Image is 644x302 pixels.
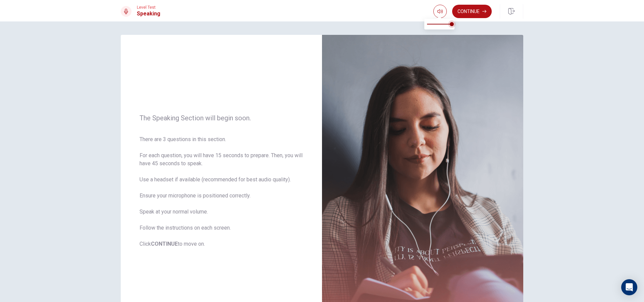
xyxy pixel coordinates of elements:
h1: Speaking [137,10,160,18]
b: CONTINUE [151,241,178,247]
button: Continue [452,5,492,18]
span: The Speaking Section will begin soon. [140,114,303,122]
div: Open Intercom Messenger [621,279,637,295]
span: Level Test [137,5,160,10]
span: There are 3 questions in this section. For each question, you will have 15 seconds to prepare. Th... [140,135,303,248]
